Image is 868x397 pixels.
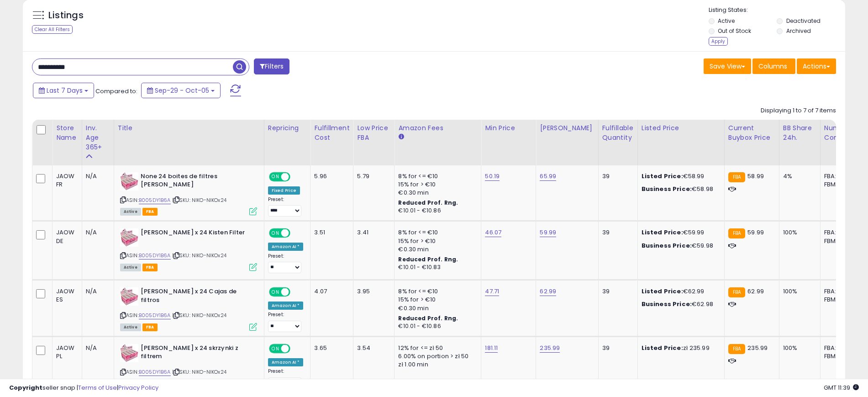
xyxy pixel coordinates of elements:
a: 181.11 [485,344,498,353]
button: Columns [752,58,795,74]
label: Active [718,17,735,25]
div: €10.01 - €10.86 [398,207,474,215]
div: Repricing [268,123,307,133]
div: €10.01 - €10.83 [398,264,474,271]
div: 12% for <= zł 50 [398,344,474,352]
div: 39 [602,287,631,296]
small: FBA [728,228,745,238]
a: Terms of Use [78,383,117,392]
button: Actions [797,58,836,74]
span: ON [270,229,281,237]
div: 39 [602,228,631,237]
div: Amazon AI * [268,358,304,366]
span: | SKU: NIKO-NIKOx24 [172,196,226,204]
div: 100% [783,228,813,237]
div: €58.99 [642,172,717,180]
a: B005DY1B6A [139,368,171,376]
span: Sep-29 - Oct-05 [155,86,209,95]
div: FBM: 1 [824,296,854,304]
div: €58.98 [642,185,717,193]
a: Privacy Policy [118,383,158,392]
div: Preset: [268,253,304,274]
div: N/A [86,172,107,180]
button: Last 7 Days [33,83,94,98]
span: 62.99 [747,287,764,296]
button: Sep-29 - Oct-05 [141,83,221,98]
a: 62.99 [540,287,556,296]
span: ON [270,288,281,296]
div: seller snap | | [9,384,158,392]
div: €62.98 [642,300,717,308]
div: 100% [783,287,813,296]
div: 4% [783,172,813,180]
span: All listings currently available for purchase on Amazon [120,208,141,216]
small: FBA [728,172,745,182]
b: Listed Price: [642,172,683,180]
div: Preset: [268,312,304,332]
b: Listed Price: [642,287,683,296]
div: Displaying 1 to 7 of 7 items [761,106,836,115]
a: 65.99 [540,172,556,181]
a: 235.99 [540,344,560,353]
div: Preset: [268,196,304,217]
div: Amazon Fees [398,123,477,133]
div: N/A [86,287,107,296]
p: Listing States: [709,6,845,15]
span: ON [270,345,281,353]
span: | SKU: NIKO-NIKOx24 [172,252,226,259]
div: FBM: 0 [824,237,854,245]
div: Num of Comp. [824,123,857,143]
div: 3.95 [357,287,387,296]
b: Business Price: [642,241,692,250]
small: FBA [728,287,745,297]
div: JAOW FR [56,172,75,189]
div: 3.65 [314,344,346,352]
div: 8% for <= €10 [398,228,474,237]
div: [PERSON_NAME] [540,123,594,133]
div: 15% for > €10 [398,237,474,245]
div: Preset: [268,368,304,389]
div: BB Share 24h. [783,123,816,143]
div: €0.30 min [398,304,474,312]
span: | SKU: NIKO-NIKOx24 [172,368,226,376]
b: Listed Price: [642,344,683,352]
div: FBA: 0 [824,287,854,296]
button: Filters [254,58,289,74]
img: 51n2PWu7g7L._SL40_.jpg [120,228,138,247]
div: ASIN: [120,228,257,270]
a: B005DY1B6A [139,312,171,319]
div: Fulfillable Quantity [602,123,634,143]
strong: Copyright [9,383,42,392]
b: Reduced Prof. Rng. [398,255,458,263]
a: 50.19 [485,172,500,181]
div: N/A [86,228,107,237]
b: Business Price: [642,300,692,308]
div: FBA: 0 [824,344,854,352]
span: OFF [289,229,304,237]
div: zł 1.00 min [398,360,474,369]
div: €62.99 [642,287,717,296]
div: Title [118,123,260,133]
small: Amazon Fees. [398,133,404,141]
div: 39 [602,172,631,180]
div: ASIN: [120,172,257,215]
div: 3.51 [314,228,346,237]
b: Reduced Prof. Rng. [398,314,458,322]
a: 47.71 [485,287,499,296]
label: Deactivated [786,17,821,25]
div: 39 [602,344,631,352]
div: JAOW PL [56,344,75,360]
div: 6.00% on portion > zł 50 [398,352,474,360]
div: €0.30 min [398,245,474,254]
div: €59.99 [642,228,717,237]
div: Amazon AI * [268,243,304,251]
span: 58.99 [747,172,764,180]
span: OFF [289,173,304,180]
div: 3.54 [357,344,387,352]
div: 5.96 [314,172,346,180]
img: 51n2PWu7g7L._SL40_.jpg [120,172,138,191]
img: 51n2PWu7g7L._SL40_.jpg [120,344,138,362]
span: OFF [289,345,304,353]
div: €10.01 - €10.86 [398,323,474,330]
div: Amazon AI * [268,302,304,310]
